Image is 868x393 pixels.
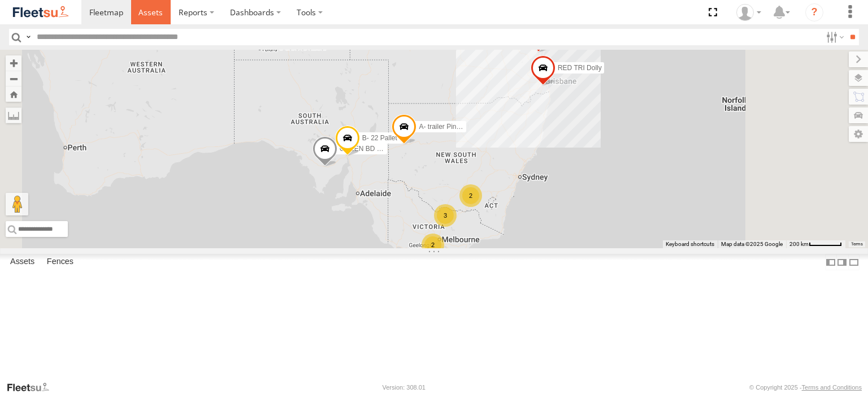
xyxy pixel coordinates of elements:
i: ? [805,3,823,21]
label: Search Query [24,29,33,45]
span: RED TRI Dolly [558,63,602,71]
a: Visit our Website [6,382,58,393]
a: Terms (opens in new tab) [851,242,863,247]
label: Dock Summary Table to the Right [836,254,848,270]
button: Zoom in [6,55,21,71]
button: Zoom out [6,71,21,87]
label: Dock Summary Table to the Left [825,254,836,270]
span: GREEN BD (A) [340,144,386,152]
label: Measure [6,107,21,123]
div: Version: 308.01 [383,384,426,391]
button: Drag Pegman onto the map to open Street View [6,193,28,215]
div: © Copyright 2025 - [749,384,862,391]
a: Terms and Conditions [802,384,862,391]
span: A- trailer Pins [PERSON_NAME] [419,123,517,131]
span: B- 22 Pallet RED [PERSON_NAME] [362,134,471,142]
label: Search Filter Options [822,29,846,45]
button: Zoom Home [6,87,21,102]
div: Jay Bennett [732,4,765,21]
div: 2 [459,184,482,207]
img: fleetsu-logo-horizontal.svg [11,5,70,20]
button: Map Scale: 200 km per 55 pixels [786,240,845,248]
label: Hide Summary Table [848,254,860,270]
div: 2 [422,234,444,256]
label: Fences [41,254,79,270]
div: 3 [434,204,457,227]
label: Assets [5,254,40,270]
button: Keyboard shortcuts [666,240,714,248]
label: Map Settings [849,126,868,142]
span: 200 km [789,241,809,247]
span: Map data ©2025 Google [721,241,783,247]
